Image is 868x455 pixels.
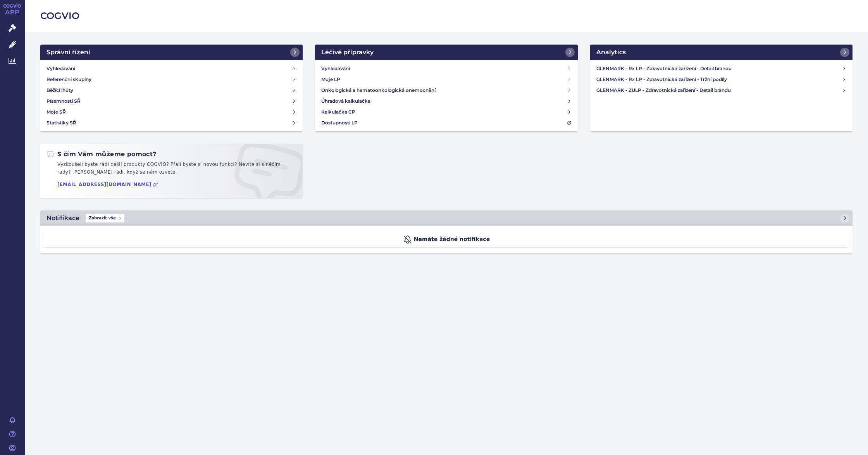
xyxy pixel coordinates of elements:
[321,86,436,94] h4: Onkologická a hematoonkologická onemocnění
[46,119,76,127] h4: Statistiky SŘ
[321,119,358,127] h4: Dostupnosti LP
[318,74,574,85] a: Moje LP
[318,107,574,117] a: Kalkulačka CP
[46,86,73,94] h4: Běžící lhůty
[593,74,849,85] a: GLENMARK - Rx LP - Zdravotnická zařízení - Tržní podíly
[40,210,852,226] a: NotifikaceZobrazit vše
[321,65,350,72] h4: Vyhledávání
[318,85,574,96] a: Onkologická a hematoonkologická onemocnění
[40,45,303,60] a: Správní řízení
[86,214,124,222] span: Zobrazit vše
[43,232,849,247] div: Nemáte žádné notifikace
[46,65,75,72] h4: Vyhledávání
[43,74,300,85] a: Referenční skupiny
[43,107,300,117] a: Moje SŘ
[315,45,577,60] a: Léčivé přípravky
[321,108,355,116] h4: Kalkulačka CP
[596,76,842,83] h4: GLENMARK - Rx LP - Zdravotnická zařízení - Tržní podíly
[321,97,370,105] h4: Úhradová kalkulačka
[46,214,79,223] h2: Notifikace
[590,45,852,60] a: Analytics
[318,96,574,107] a: Úhradová kalkulačka
[46,76,91,83] h4: Referenční skupiny
[321,48,374,57] h2: Léčivé přípravky
[318,63,574,74] a: Vyhledávání
[43,117,300,128] a: Statistiky SŘ
[596,48,626,57] h2: Analytics
[46,48,90,57] h2: Správní řízení
[596,65,842,72] h4: GLENMARK - Rx LP - Zdravotnická zařízení - Detail brandu
[40,9,852,22] h2: COGVIO
[43,63,300,74] a: Vyhledávání
[46,150,157,159] h2: S čím Vám můžeme pomoct?
[318,117,574,128] a: Dostupnosti LP
[43,96,300,107] a: Písemnosti SŘ
[46,97,81,105] h4: Písemnosti SŘ
[57,182,158,188] a: [EMAIL_ADDRESS][DOMAIN_NAME]
[593,63,849,74] a: GLENMARK - Rx LP - Zdravotnická zařízení - Detail brandu
[593,85,849,96] a: GLENMARK - ZULP - Zdravotnická zařízení - Detail brandu
[43,85,300,96] a: Běžící lhůty
[321,76,340,83] h4: Moje LP
[46,161,296,179] p: Vyzkoušeli byste rádi další produkty COGVIO? Přáli byste si novou funkci? Nevíte si s něčím rady?...
[596,86,842,94] h4: GLENMARK - ZULP - Zdravotnická zařízení - Detail brandu
[46,108,66,116] h4: Moje SŘ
